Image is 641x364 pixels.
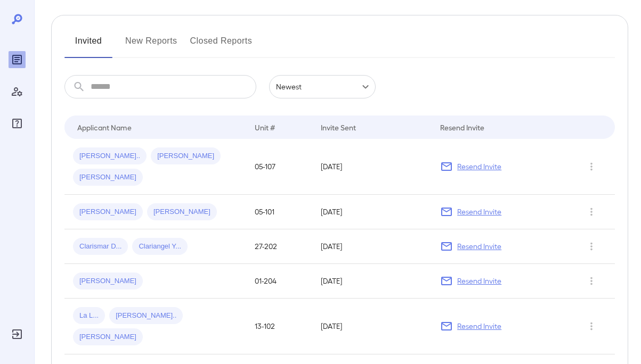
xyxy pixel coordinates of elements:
[312,195,432,229] td: [DATE]
[125,32,177,58] button: New Reports
[246,299,313,354] td: 13-102
[583,238,600,255] button: Row Actions
[457,206,501,217] p: Resend Invite
[255,121,275,134] div: Unit #
[457,241,501,252] p: Resend Invite
[583,318,600,335] button: Row Actions
[190,32,253,58] button: Closed Reports
[147,207,217,217] span: [PERSON_NAME]
[246,139,313,195] td: 05-107
[109,311,183,321] span: [PERSON_NAME]..
[9,115,26,132] div: FAQ
[132,242,188,252] span: Clariangel Y...
[312,229,432,264] td: [DATE]
[457,161,501,172] p: Resend Invite
[583,158,600,175] button: Row Actions
[9,51,26,68] div: Reports
[312,139,432,195] td: [DATE]
[457,276,501,286] p: Resend Invite
[312,264,432,299] td: [DATE]
[73,276,143,286] span: [PERSON_NAME]
[440,121,484,134] div: Resend Invite
[246,229,313,264] td: 27-202
[73,242,128,252] span: Clarismar D...
[9,326,26,343] div: Log Out
[73,332,143,342] span: [PERSON_NAME]
[457,321,501,332] p: Resend Invite
[312,299,432,354] td: [DATE]
[9,83,26,100] div: Manage Users
[73,172,143,183] span: [PERSON_NAME]
[321,121,356,134] div: Invite Sent
[246,264,313,299] td: 01-204
[64,32,112,58] button: Invited
[151,151,221,161] span: [PERSON_NAME]
[73,311,105,321] span: La L...
[77,121,132,134] div: Applicant Name
[246,195,313,229] td: 05-101
[269,75,376,98] div: Newest
[583,272,600,289] button: Row Actions
[73,207,143,217] span: [PERSON_NAME]
[73,151,147,161] span: [PERSON_NAME]..
[583,203,600,220] button: Row Actions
